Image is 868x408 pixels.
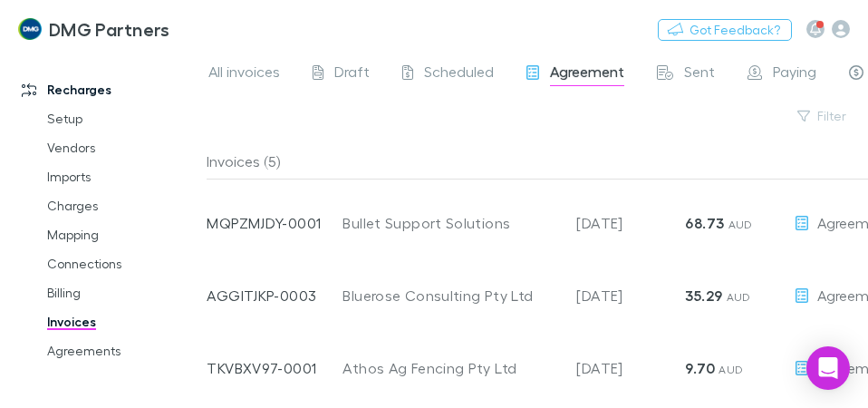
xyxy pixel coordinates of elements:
a: Connections [29,249,217,278]
a: Billing [29,278,217,307]
p: TKVBXV97-0001 [207,357,342,379]
p: AGGITJKP-0003 [207,285,342,306]
div: Athos Ag Fencing Pty Ltd [342,357,558,379]
a: Setup [29,104,217,133]
p: [DATE] [576,285,685,306]
p: MQPZMJDY-0001 [207,212,342,234]
a: Vendors [29,133,217,162]
a: Mapping [29,220,217,249]
a: DMG Partners [7,7,180,51]
span: All invoices [208,63,280,86]
button: Filter [788,105,857,127]
strong: 68.73 [685,214,724,232]
div: Bluerose Consulting Pty Ltd [342,285,558,306]
a: Invoices [29,307,217,336]
span: Paying [773,63,816,86]
span: Draft [334,63,370,86]
div: Bullet Support Solutions [342,212,558,234]
h3: DMG Partners [49,18,170,40]
a: Recharges [4,75,217,104]
span: Scheduled [424,63,494,86]
img: DMG Partners's Logo [18,18,42,40]
span: AUD [727,290,751,304]
span: Agreement [550,63,624,86]
strong: 35.29 [685,287,722,305]
a: Agreements [29,336,217,365]
a: Imports [29,162,217,191]
button: Got Feedback? [658,19,792,41]
p: [DATE] [576,212,685,234]
p: [DATE] [576,357,685,379]
div: Open Intercom Messenger [806,346,850,390]
span: AUD [719,363,743,376]
span: AUD [728,218,753,231]
strong: 9.70 [685,359,714,377]
a: Charges [29,191,217,220]
span: Sent [684,63,715,86]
